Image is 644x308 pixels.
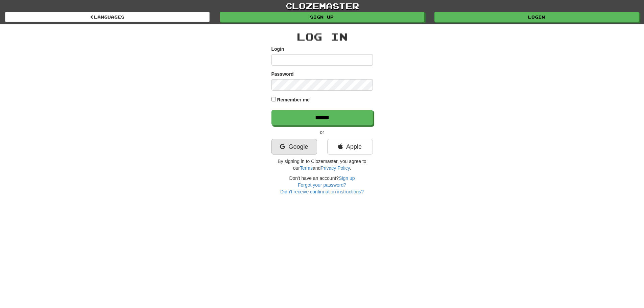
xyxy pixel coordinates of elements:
[271,31,373,42] h2: Log In
[300,165,313,171] a: Terms
[339,175,355,181] a: Sign up
[271,139,317,155] a: Google
[298,182,346,188] a: Forgot your password?
[271,129,373,136] p: or
[5,12,210,22] a: Languages
[277,96,310,103] label: Remember me
[271,71,294,77] label: Password
[327,139,373,155] a: Apple
[280,189,364,194] a: Didn't receive confirmation instructions?
[271,158,373,171] p: By signing in to Clozemaster, you agree to our and .
[434,12,639,22] a: Login
[271,175,373,195] div: Don't have an account?
[271,46,284,52] label: Login
[220,12,424,22] a: Sign up
[320,165,350,171] a: Privacy Policy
